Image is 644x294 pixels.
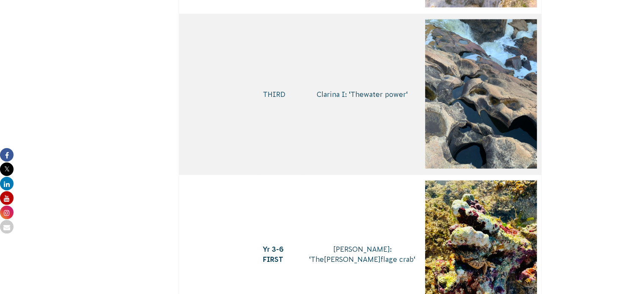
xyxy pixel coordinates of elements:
span: Clarina I: ‘ ‘ [317,90,408,98]
span: THIRD [263,90,285,98]
span: The [351,90,364,98]
span: Yr 3-6 FIRST [263,245,284,263]
span: water power [364,90,406,98]
span: fl [381,255,385,263]
span: age crab [385,255,414,263]
span: [PERSON_NAME] [324,255,381,263]
span: The [311,255,324,263]
span: [PERSON_NAME]: ‘ ‘ [309,245,415,263]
